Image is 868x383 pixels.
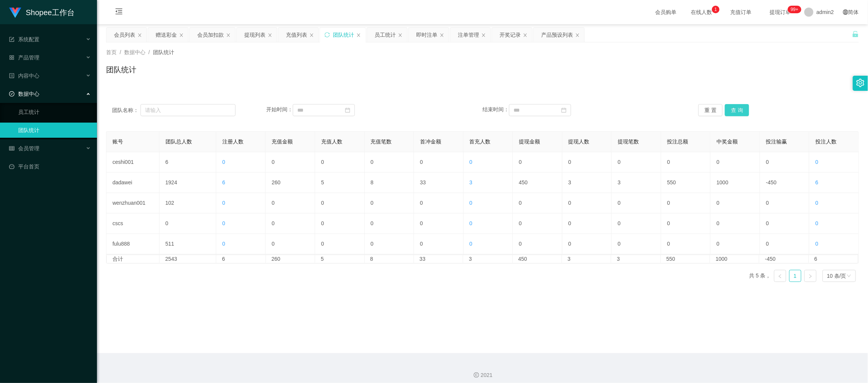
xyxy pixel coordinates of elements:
[698,104,723,116] button: 重 置
[375,28,396,42] div: 员工统计
[790,270,801,282] a: 1
[458,28,479,42] div: 注单管理
[216,255,265,263] td: 6
[710,234,760,254] td: 0
[106,0,132,25] i: 图标: menu-fold
[315,255,364,263] td: 5
[159,193,216,213] td: 102
[710,255,759,263] td: 1000
[760,173,810,193] td: -450
[414,152,464,173] td: 0
[519,139,540,145] span: 提现金额
[513,255,562,263] td: 450
[244,28,265,42] div: 提现列表
[9,146,14,151] i: 图标: table
[766,9,795,15] span: 提现订单
[715,6,717,13] p: 1
[165,139,192,145] span: 团队总人数
[9,159,91,174] a: 图标: dashboard平台首页
[106,64,136,75] h1: 团队统计
[513,213,562,234] td: 0
[788,6,801,13] sup: 331
[9,8,21,18] img: logo.9652507e.png
[804,270,816,282] li: 下一页
[315,173,365,193] td: 5
[103,371,862,379] div: 2021
[112,139,123,145] span: 账号
[612,173,661,193] td: 3
[159,152,216,173] td: 6
[265,193,315,213] td: 0
[611,255,660,263] td: 3
[562,234,612,254] td: 0
[197,28,224,42] div: 会员加扣款
[612,193,661,213] td: 0
[470,159,473,165] span: 0
[124,49,145,55] span: 数据中心
[321,139,342,145] span: 充值人数
[309,33,314,37] i: 图标: close
[414,213,464,234] td: 0
[612,152,661,173] td: 0
[482,107,509,113] span: 结束时间：
[315,234,365,254] td: 0
[18,123,91,138] a: 团队统计
[159,173,216,193] td: 1924
[568,139,590,145] span: 提现人数
[470,220,473,226] span: 0
[153,49,174,55] span: 团队统计
[470,139,491,145] span: 首充人数
[137,33,142,37] i: 图标: close
[106,193,159,213] td: wenzhuan001
[513,234,562,254] td: 0
[618,139,639,145] span: 提现笔数
[9,91,14,97] i: 图标: check-circle-o
[365,193,414,213] td: 0
[315,152,365,173] td: 0
[710,213,760,234] td: 0
[106,234,159,254] td: fulu888
[667,139,688,145] span: 投注总额
[286,28,307,42] div: 充值列表
[365,152,414,173] td: 0
[562,255,611,263] td: 3
[815,159,818,165] span: 0
[661,173,711,193] td: 550
[106,49,117,55] span: 首页
[365,173,414,193] td: 8
[141,104,236,116] input: 请输入
[661,213,711,234] td: 0
[9,73,39,79] span: 内容中心
[416,28,437,42] div: 即时注单
[414,234,464,254] td: 0
[265,152,315,173] td: 0
[159,255,216,263] td: 2543
[710,152,760,173] td: 0
[9,37,14,42] i: 图标: form
[440,33,444,37] i: 图标: close
[856,79,865,87] i: 图标: setting
[562,152,612,173] td: 0
[470,200,473,206] span: 0
[266,107,293,113] span: 开始时间：
[661,255,710,263] td: 550
[726,9,755,15] span: 充值订单
[398,33,403,37] i: 图标: close
[778,274,782,279] i: 图标: left
[179,33,184,37] i: 图标: close
[226,33,231,37] i: 图标: close
[114,28,135,42] div: 会员列表
[661,193,711,213] td: 0
[345,107,350,113] i: 图标: calendar
[760,213,810,234] td: 0
[827,270,846,282] div: 10 条/页
[717,139,738,145] span: 中奖金额
[523,33,528,37] i: 图标: close
[470,241,473,247] span: 0
[513,173,562,193] td: 450
[18,104,91,120] a: 员工统计
[843,9,848,15] i: 图标: global
[159,234,216,254] td: 511
[562,213,612,234] td: 0
[106,152,159,173] td: ceshi001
